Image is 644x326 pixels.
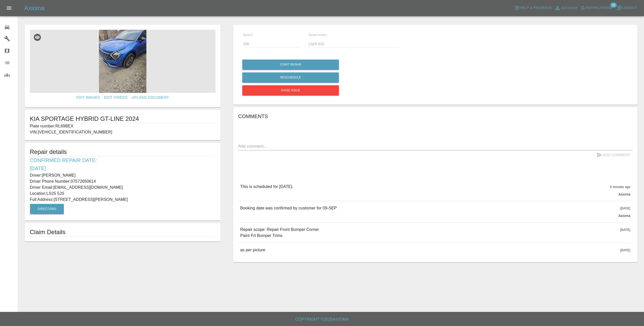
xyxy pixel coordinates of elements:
[242,85,339,96] button: Raise issue
[238,112,632,120] h6: Comments
[240,184,293,190] p: This is scheduled for [DATE].
[30,178,216,184] p: Driver Phone Number: 07572650614
[309,33,327,36] span: Repair location
[30,204,64,214] button: Directions
[129,93,171,102] a: Upload Document
[24,4,44,12] h5: Axioma
[4,316,640,323] h6: Copyright © 2025 Axioma
[513,4,553,12] button: Help & Feedback
[620,228,630,232] span: [DATE]
[30,156,216,172] h6: Confirmed Repair Date: [DATE]
[622,5,637,11] span: Logout
[240,205,337,211] p: Booking date was confirmed by customer for 09-SEP
[242,60,339,70] button: Start Repair
[615,4,638,12] button: Logout
[30,228,216,236] h1: Claim Details
[3,2,15,14] button: Open drawer
[102,93,130,102] a: Edit Videos
[30,184,216,191] p: Driver Email: [EMAIL_ADDRESS][DOMAIN_NAME]
[30,115,216,123] h1: KIA SPORTAGE HYBRID GT-LINE 2024
[240,227,319,239] p: Repair scope: Repair Front Bumper Corner Paint Frt Bumper Trims
[240,247,265,253] p: as per picture
[620,249,630,252] span: [DATE]
[30,30,216,93] img: 5039e199-01e2-4aeb-898e-25cda8ec151c
[520,5,552,11] span: Help & Feedback
[243,33,253,36] span: Quote £
[30,172,216,178] p: Driver: [PERSON_NAME]
[561,5,578,11] span: Account
[586,5,612,11] span: Notifications
[579,4,613,12] button: Notifications
[620,207,630,210] span: [DATE]
[30,191,216,197] p: Location: LS25 5JS
[618,192,630,197] p: Axioma
[618,213,630,218] p: Axioma
[242,72,339,83] button: Reschedule
[610,3,616,8] span: 18
[553,4,579,12] a: Account
[30,123,216,129] p: Plate number: RL69BEX
[30,148,216,156] h5: Repair details
[610,185,630,189] span: 5 minutes ago
[74,93,102,102] a: Edit Images
[30,197,216,203] p: Full Address: [STREET_ADDRESS][PERSON_NAME]
[30,129,216,135] p: VIN: [VEHICLE_IDENTIFICATION_NUMBER]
